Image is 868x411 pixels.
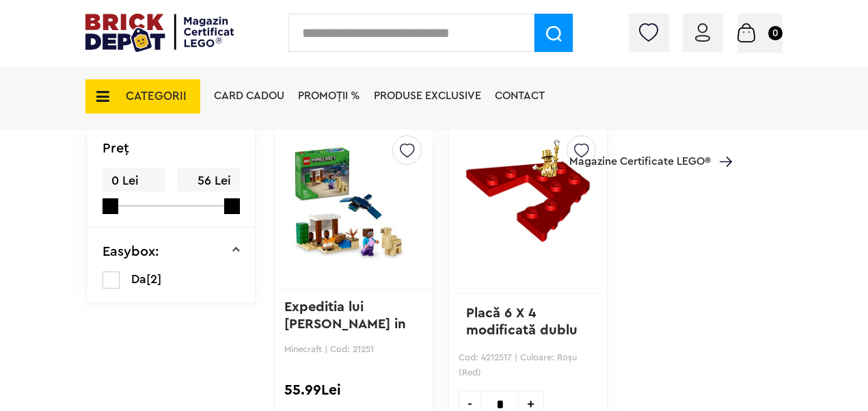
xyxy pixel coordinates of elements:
a: Contact [495,90,545,101]
a: Magazine Certificate LEGO® [711,139,732,150]
span: [2] [146,273,161,285]
span: CATEGORII [126,90,187,102]
span: 0 Lei [103,168,165,194]
a: Produse exclusive [374,90,481,101]
span: 56 Lei [177,168,239,194]
div: 55.99Lei [284,382,423,399]
p: Minecraft | Cod: 21251 [284,344,423,354]
p: Easybox: [103,245,159,258]
span: Magazine Certificate LEGO® [569,137,711,168]
p: Cod: 4212517 | Culoare: Roşu (Red) [459,350,597,381]
a: Card Cadou [214,90,284,101]
span: Da [131,273,146,285]
img: Placă 6 X 4 modificată dublu unghi [466,136,590,267]
img: Expeditia lui Steve in desert [292,111,416,302]
a: Expeditia lui [PERSON_NAME] in desert [284,300,410,348]
a: Placă 6 X 4 modificată dublu unghi [466,306,582,354]
a: PROMOȚII % [298,90,360,101]
small: 0 [768,26,783,40]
